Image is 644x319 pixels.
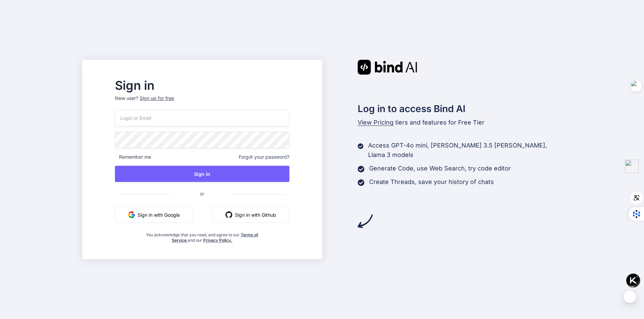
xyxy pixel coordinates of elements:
img: Bind AI logo [358,60,417,75]
img: github [225,211,232,218]
button: Sign In [115,166,289,182]
span: or [173,185,231,202]
p: New user? [115,95,289,110]
div: Sign up for free [140,95,174,102]
span: Forgot your password? [239,154,289,160]
h2: Log in to access Bind AI [358,102,562,116]
span: View Pricing [358,119,393,126]
p: Generate Code, use Web Search, try code editor [369,164,511,173]
a: Terms of Service [172,232,258,243]
span: Remember me [115,154,151,160]
p: tiers and features for Free Tier [358,118,562,127]
img: arrow [358,214,373,229]
a: Privacy Policy. [203,238,232,243]
img: google [128,211,135,218]
h2: Sign in [115,80,289,91]
button: Sign in with Google [115,207,193,223]
p: Access GPT-4o mini, [PERSON_NAME] 3.5 [PERSON_NAME], Llama 3 models [368,141,562,160]
p: Create Threads, save your history of chats [369,177,494,187]
button: Sign in with Github [212,207,289,223]
div: You acknowledge that you read, and agree to our and our [144,228,260,243]
input: Login or Email [115,110,289,126]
